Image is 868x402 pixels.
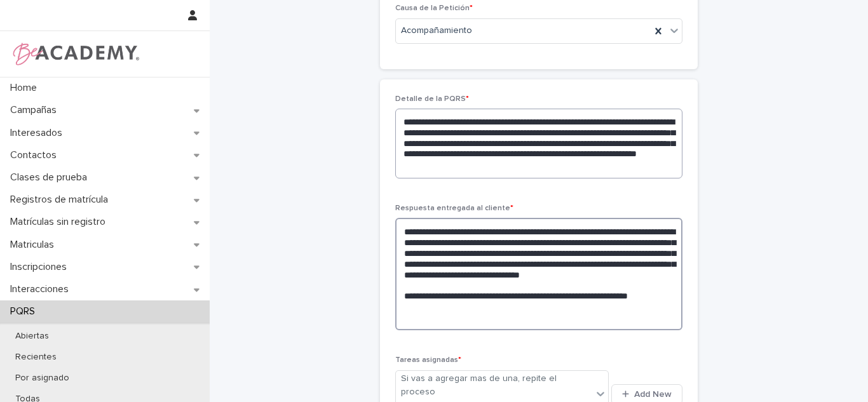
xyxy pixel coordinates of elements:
[5,104,67,116] p: Campañas
[395,204,513,212] span: Respuesta entregada al cliente
[5,261,77,273] p: Inscripciones
[5,82,47,94] p: Home
[401,24,472,37] span: Acompañamiento
[395,356,461,364] span: Tareas asignadas
[395,4,473,12] span: Causa de la Petición
[634,390,672,399] span: Add New
[5,127,72,139] p: Interesados
[5,352,67,363] p: Recientes
[5,171,97,184] p: Clases de prueba
[10,41,140,67] img: WPrjXfSUmiLcdUfaYY4Q
[5,283,79,295] p: Interacciones
[5,373,79,384] p: Por asignado
[395,95,469,103] span: Detalle de la PQRS
[5,194,118,206] p: Registros de matrícula
[5,216,116,228] p: Matrículas sin registro
[5,239,64,251] p: Matriculas
[5,305,45,318] p: PQRS
[5,331,59,342] p: Abiertas
[401,372,587,399] div: Si vas a agregar mas de una, repite el proceso
[5,149,67,161] p: Contactos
